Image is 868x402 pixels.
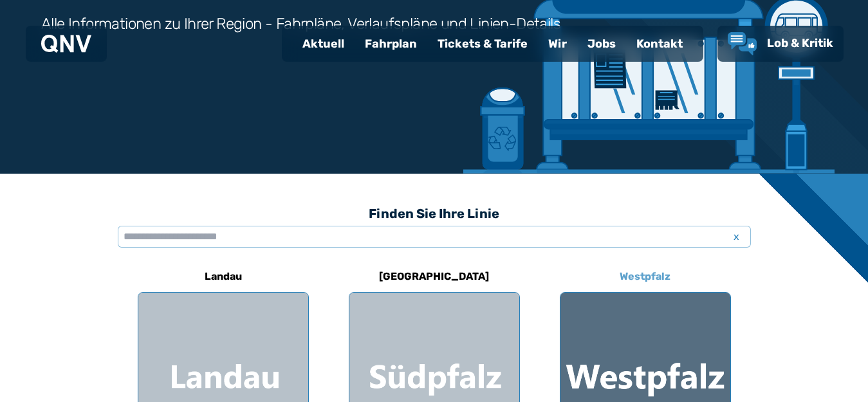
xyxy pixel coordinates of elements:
[728,32,833,55] a: Lob & Kritik
[292,27,355,60] a: Aktuell
[374,266,494,287] h6: [GEOGRAPHIC_DATA]
[355,27,427,60] a: Fahrplan
[118,199,751,228] h3: Finden Sie Ihre Linie
[427,27,538,60] a: Tickets & Tarife
[41,31,91,57] a: QNV Logo
[614,266,676,287] h6: Westpfalz
[626,27,693,60] a: Kontakt
[538,27,577,60] a: Wir
[728,229,746,244] span: x
[767,36,833,50] span: Lob & Kritik
[199,266,247,287] h6: Landau
[41,35,91,53] img: QNV Logo
[577,27,626,60] a: Jobs
[41,14,560,34] h3: Alle Informationen zu Ihrer Region - Fahrpläne, Verlaufspläne und Linien-Details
